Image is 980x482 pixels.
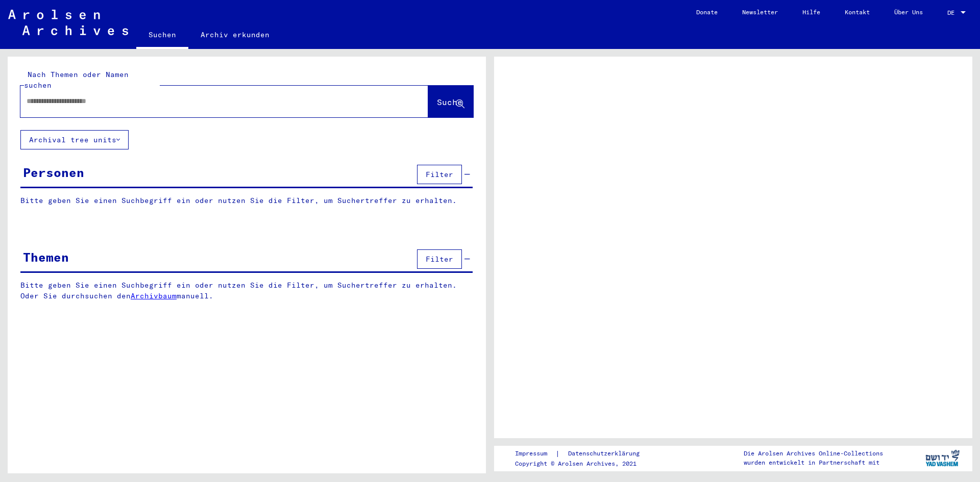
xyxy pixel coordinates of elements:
a: Archiv erkunden [188,22,282,47]
a: Archivbaum [131,291,177,300]
span: Filter [426,255,453,264]
span: Suche [437,97,462,107]
button: Archival tree units [20,130,129,149]
p: Die Arolsen Archives Online-Collections [744,449,883,458]
img: Arolsen_neg.svg [8,10,128,35]
a: Impressum [515,448,555,459]
a: Datenschutzerklärung [560,448,652,459]
p: wurden entwickelt in Partnerschaft mit [744,458,883,467]
mat-label: Nach Themen oder Namen suchen [24,70,129,90]
div: | [515,448,652,459]
div: Themen [23,248,69,266]
span: DE [947,9,959,16]
span: Filter [426,170,453,179]
p: Bitte geben Sie einen Suchbegriff ein oder nutzen Sie die Filter, um Suchertreffer zu erhalten. O... [20,280,473,301]
a: Suchen [136,22,188,49]
img: yv_logo.png [923,445,962,471]
button: Filter [417,249,462,269]
button: Suche [428,86,473,117]
p: Bitte geben Sie einen Suchbegriff ein oder nutzen Sie die Filter, um Suchertreffer zu erhalten. [20,195,473,206]
div: Personen [23,163,84,182]
button: Filter [417,165,462,184]
p: Copyright © Arolsen Archives, 2021 [515,459,652,468]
